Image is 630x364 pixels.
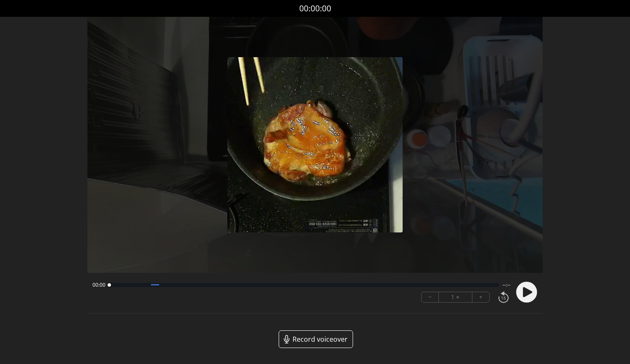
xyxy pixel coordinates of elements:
[439,292,472,302] div: 1 ×
[422,292,439,302] button: −
[227,57,403,232] img: Poster Image
[92,282,105,288] span: 00:00
[299,3,331,15] a: 00:00:00
[279,330,353,348] a: Record voiceover
[293,334,348,344] span: Record voiceover
[472,292,489,302] button: +
[503,282,511,288] span: --:--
